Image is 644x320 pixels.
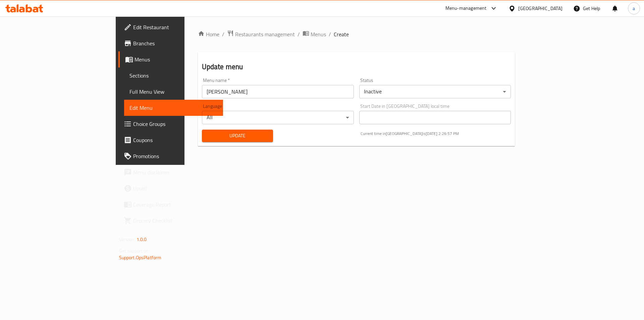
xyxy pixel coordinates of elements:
[118,51,223,67] a: Menus
[119,235,136,244] span: Version:
[334,30,349,38] span: Create
[129,88,218,96] span: Full Menu View
[303,30,326,39] a: Menus
[124,84,223,100] a: Full Menu View
[207,132,268,140] span: Update
[135,55,218,63] span: Menus
[118,213,223,229] a: Grocery Checklist
[227,30,295,39] a: Restaurants management
[118,148,223,164] a: Promotions
[133,152,218,160] span: Promotions
[118,19,223,35] a: Edit Restaurant
[124,67,223,84] a: Sections
[118,35,223,51] a: Branches
[359,85,511,98] div: Inactive
[137,235,147,244] span: 1.0.0
[119,246,150,255] span: Get support on:
[133,39,218,47] span: Branches
[202,62,511,72] h2: Update menu
[222,30,224,38] li: /
[202,111,354,124] div: All
[118,132,223,148] a: Coupons
[329,30,331,38] li: /
[133,200,218,209] span: Coverage Report
[235,30,295,38] span: Restaurants management
[118,196,223,213] a: Coverage Report
[202,85,354,98] input: Please enter Menu name
[133,217,218,225] span: Grocery Checklist
[133,168,218,176] span: Menu disclaimer
[633,5,635,12] span: a
[518,5,562,12] div: [GEOGRAPHIC_DATA]
[202,130,273,142] button: Update
[311,30,326,38] span: Menus
[119,253,162,262] a: Support.OpsPlatform
[198,30,515,39] nav: breadcrumb
[124,100,223,116] a: Edit Menu
[445,4,487,12] div: Menu-management
[133,184,218,192] span: Upsell
[118,164,223,180] a: Menu disclaimer
[118,180,223,196] a: Upsell
[133,120,218,128] span: Choice Groups
[118,116,223,132] a: Choice Groups
[133,136,218,144] span: Coupons
[361,131,511,137] p: Current time in [GEOGRAPHIC_DATA] is [DATE] 2:26:57 PM
[129,72,218,80] span: Sections
[129,104,218,112] span: Edit Menu
[298,30,300,38] li: /
[133,23,218,31] span: Edit Restaurant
